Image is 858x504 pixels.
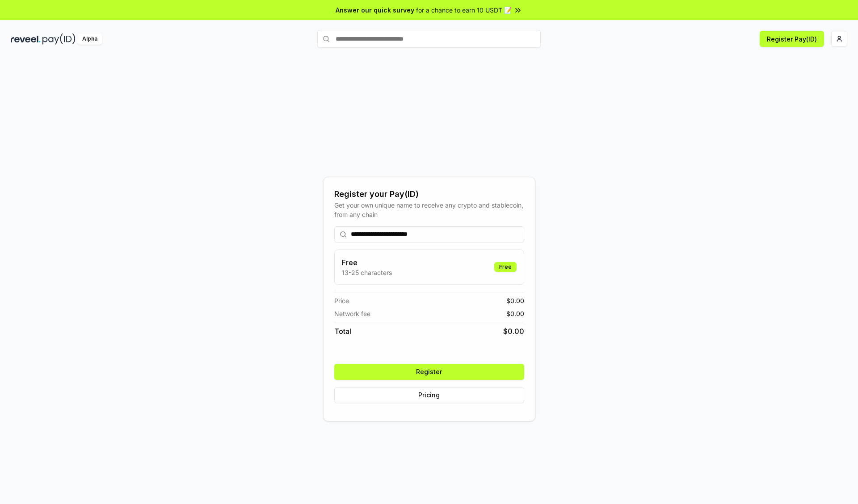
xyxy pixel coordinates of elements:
[506,309,524,318] span: $ 0.00
[342,257,392,268] h3: Free
[334,364,524,380] button: Register
[334,309,370,318] span: Network fee
[336,5,414,15] span: Answer our quick survey
[334,188,524,200] div: Register your Pay(ID)
[42,33,76,45] img: pay_id
[11,33,41,45] img: reveel_dark
[334,200,524,219] div: Get your own unique name to receive any crypto and stablecoin, from any chain
[506,296,524,305] span: $ 0.00
[334,326,351,337] span: Total
[503,326,524,337] span: $ 0.00
[760,31,824,47] button: Register Pay(ID)
[334,296,349,305] span: Price
[494,262,517,272] div: Free
[342,268,392,277] p: 13-25 characters
[416,5,512,15] span: for a chance to earn 10 USDT 📝
[334,387,524,403] button: Pricing
[77,33,102,45] div: Alpha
